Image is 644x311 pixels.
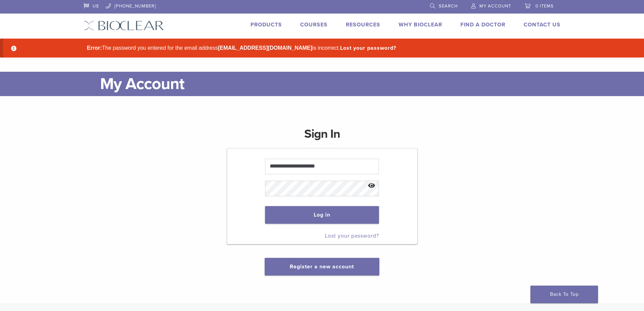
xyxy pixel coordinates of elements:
strong: [EMAIL_ADDRESS][DOMAIN_NAME] [218,45,312,51]
span: My Account [479,3,511,9]
a: Why Bioclear [399,21,442,28]
a: Courses [300,21,328,28]
a: Resources [346,21,380,28]
a: Lost your password? [325,232,379,239]
h1: My Account [100,72,560,96]
a: Find A Doctor [460,21,505,28]
h1: Sign In [304,126,340,148]
a: Contact Us [524,21,560,28]
a: Register a new account [290,263,354,270]
button: Register a new account [265,258,379,275]
button: Log in [265,206,379,224]
button: Show password [364,177,379,195]
a: Lost your password? [340,45,396,51]
strong: Error: [87,45,102,51]
span: Search [439,3,458,9]
a: Back To Top [530,286,598,303]
li: The password you entered for the email address is incorrect. [84,44,571,52]
a: Products [251,21,282,28]
img: Bioclear [84,21,164,30]
span: 0 items [535,3,554,9]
